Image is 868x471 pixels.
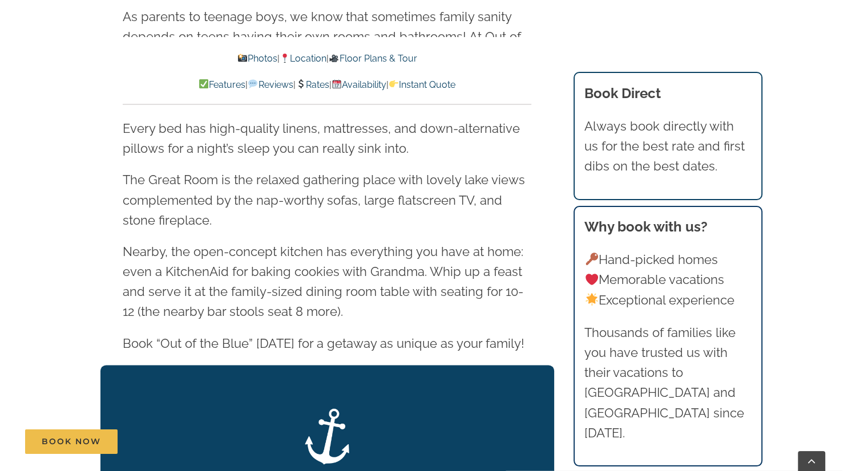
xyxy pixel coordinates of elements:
[123,51,531,66] p: | |
[586,293,598,306] img: 🌟
[199,79,208,88] img: ✅
[123,172,525,227] span: The Great Room is the relaxed gathering place with lovely lake views complemented by the nap-wort...
[332,79,386,90] a: Availability
[237,53,277,64] a: Photos
[199,79,245,90] a: Features
[280,53,326,64] a: Location
[296,79,305,88] img: 💲
[584,217,751,237] h3: Why book with us?
[298,408,356,465] img: Branson Family Retreats
[123,9,524,104] span: As parents to teenage boys, we know that sometimes family sanity depends on teens having their ow...
[25,429,118,454] a: Book Now
[584,116,751,177] p: Always book directly with us for the best rate and first dibs on the best dates.
[42,437,101,446] span: Book Now
[329,53,417,64] a: Floor Plans & Tour
[123,121,520,156] span: Every bed has high-quality linens, mattresses, and down-alternative pillows for a night’s sleep y...
[584,323,751,443] p: Thousands of families like you have trusted us with their vacations to [GEOGRAPHIC_DATA] and [GEO...
[389,79,455,90] a: Instant Quote
[584,85,661,101] b: Book Direct
[248,79,293,90] a: Reviews
[238,54,247,63] img: 📸
[248,79,257,88] img: 💬
[123,244,523,319] span: Nearby, the open-concept kitchen has everything you have at home: even a KitchenAid for baking co...
[332,79,341,88] img: 📆
[123,78,531,92] p: | | | |
[123,336,524,351] span: Book “Out of the Blue” [DATE] for a getaway as unique as your family!
[389,79,398,88] img: 👉
[296,79,329,90] a: Rates
[584,250,751,310] p: Hand-picked homes Memorable vacations Exceptional experience
[329,54,338,63] img: 🎥
[280,54,289,63] img: 📍
[586,273,598,286] img: ❤️
[586,253,598,265] img: 🔑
